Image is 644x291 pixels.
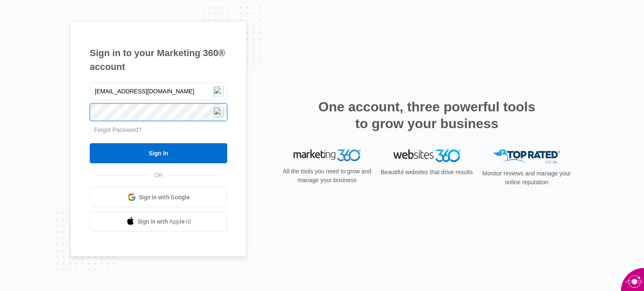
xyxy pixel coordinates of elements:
span: OR [148,171,169,180]
img: Marketing 360 [293,149,361,161]
img: Top Rated Local [493,149,560,163]
span: Sign in with Apple Id [138,217,191,226]
p: Monitor reviews and manage your online reputation [480,169,574,187]
h2: One account, three powerful tools to grow your business [316,98,538,132]
p: Beautiful websites that drive results [380,168,474,177]
span: Sign in with Google [139,193,190,202]
a: Sign in with Apple Id [90,211,227,232]
img: Websites 360 [393,149,460,162]
img: npw-badge-icon-locked.svg [213,86,223,96]
a: Forgot Password? [94,126,142,133]
h1: Sign in to your Marketing 360® account [90,46,227,74]
p: All the tools you need to grow and manage your business [280,167,374,185]
input: Sign In [90,143,227,163]
input: Email [90,82,227,100]
a: Sign in with Google [90,187,227,207]
img: npw-badge-icon-locked.svg [213,107,223,117]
